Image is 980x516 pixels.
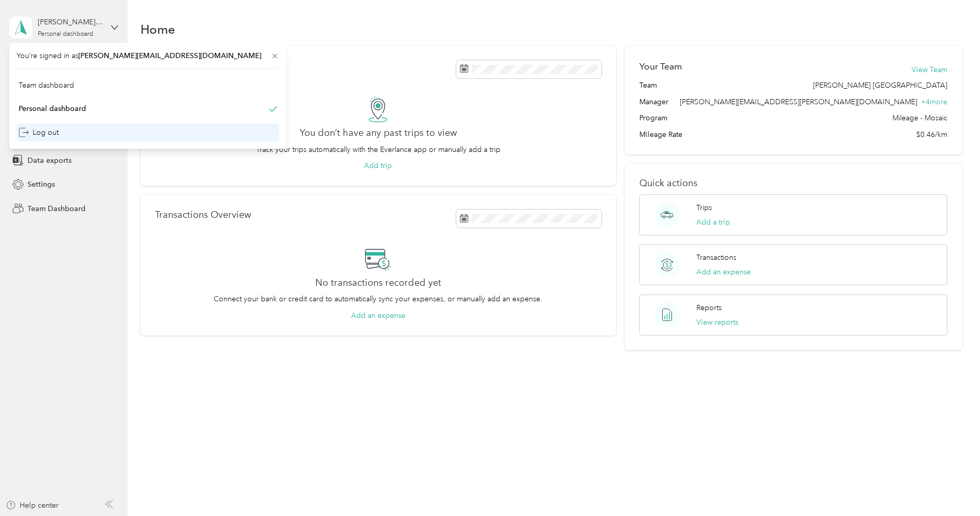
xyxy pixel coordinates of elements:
div: Personal dashboard [19,103,86,114]
h2: You don’t have any past trips to view [300,128,457,138]
button: Help center [6,500,59,511]
span: [PERSON_NAME][EMAIL_ADDRESS][PERSON_NAME][DOMAIN_NAME] [680,97,917,106]
span: Team Dashboard [27,203,86,214]
div: Log out [19,127,59,138]
p: Track your trips automatically with the Everlance app or manually add a trip [256,144,500,155]
span: + 4 more [921,97,947,106]
p: Trips [696,202,712,213]
button: View Team [912,64,947,75]
button: Add an expense [696,267,751,277]
div: Team dashboard [19,80,74,91]
button: Add an expense [351,310,405,321]
h1: Home [141,24,175,35]
p: Quick actions [639,178,947,189]
span: Program [639,113,667,123]
p: Connect your bank or credit card to automatically sync your expenses, or manually add an expense. [214,294,542,304]
span: [PERSON_NAME] [GEOGRAPHIC_DATA] [813,80,947,91]
h2: Your Team [639,60,682,73]
span: Manager [639,96,668,107]
span: You’re signed in as [17,50,279,61]
div: [PERSON_NAME][EMAIL_ADDRESS][DOMAIN_NAME] [38,17,103,27]
iframe: Everlance-gr Chat Button Frame [922,458,980,516]
p: Transactions [696,252,736,263]
span: Data exports [27,155,72,166]
span: Settings [27,179,55,190]
span: $0.46/km [916,129,947,140]
span: Team [639,80,657,91]
h2: No transactions recorded yet [315,277,441,288]
span: Mileage Rate [639,129,682,140]
button: Add a trip [696,217,730,228]
button: Add trip [364,160,392,171]
span: [PERSON_NAME][EMAIL_ADDRESS][DOMAIN_NAME] [78,51,261,60]
p: Reports [696,302,722,313]
span: Mileage - Mosaic [892,113,947,123]
button: View reports [696,317,738,328]
div: Personal dashboard [38,31,93,37]
p: Transactions Overview [155,210,251,220]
